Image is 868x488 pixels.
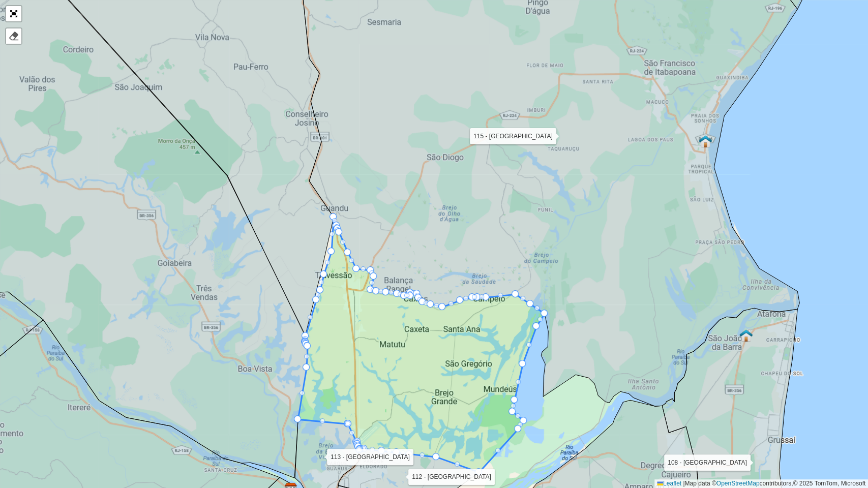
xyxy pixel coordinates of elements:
a: Leaflet [657,480,681,487]
a: OpenStreetMap [716,480,760,487]
div: Remover camada(s) [6,28,21,44]
span: | [683,480,684,487]
img: São João da Barra [739,329,753,342]
div: Map data © contributors,© 2025 TomTom, Microsoft [654,479,868,488]
a: Abrir mapa em tela cheia [6,6,21,21]
img: São Francisco de Itabapoana [699,135,712,148]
